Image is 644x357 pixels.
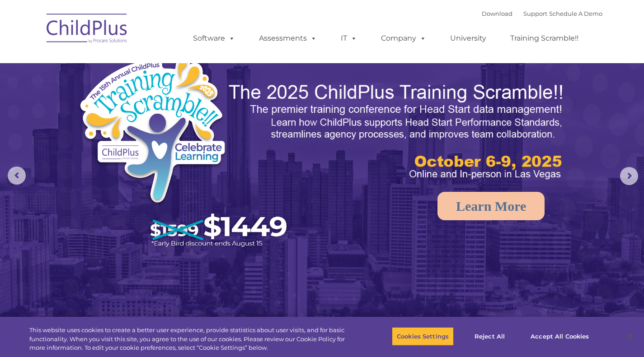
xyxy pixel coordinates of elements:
a: Learn More [437,192,545,220]
button: Cookies Settings [392,327,454,346]
font: | [482,10,602,17]
img: ChildPlus by Procare Solutions [42,7,132,52]
a: Assessments [250,29,326,47]
a: Company [372,29,435,47]
a: University [441,29,495,47]
button: Reject All [461,327,518,346]
div: This website uses cookies to create a better user experience, provide statistics about user visit... [29,326,354,352]
a: Software [184,29,244,47]
a: Schedule A Demo [549,10,602,17]
button: Close [620,326,639,346]
a: Download [482,10,512,17]
a: Training Scramble!! [501,29,588,47]
a: Support [523,10,547,17]
a: IT [332,29,366,47]
button: Accept All Cookies [526,327,594,346]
